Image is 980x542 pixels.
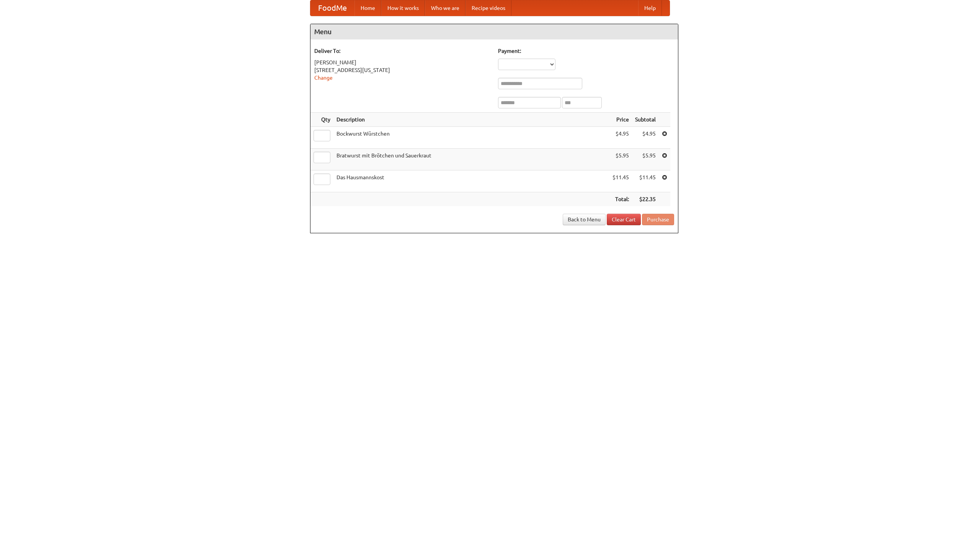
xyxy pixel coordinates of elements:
[314,66,490,74] div: [STREET_ADDRESS][US_STATE]
[314,59,490,66] div: [PERSON_NAME]
[333,170,609,192] td: Das Hausmannskost
[425,0,465,16] a: Who we are
[642,214,674,225] button: Purchase
[333,113,609,127] th: Description
[632,149,659,170] td: $5.95
[563,214,606,225] a: Back to Menu
[333,127,609,149] td: Bockwurst Würstchen
[498,47,674,55] h5: Payment:
[609,149,632,170] td: $5.95
[632,127,659,149] td: $4.95
[607,214,641,225] a: Clear Cart
[381,0,425,16] a: How it works
[310,24,678,39] h4: Menu
[609,170,632,192] td: $11.45
[314,47,490,55] h5: Deliver To:
[310,0,354,16] a: FoodMe
[333,149,609,170] td: Bratwurst mit Brötchen und Sauerkraut
[632,192,659,206] th: $22.35
[354,0,381,16] a: Home
[638,0,662,16] a: Help
[609,192,632,206] th: Total:
[632,170,659,192] td: $11.45
[609,113,632,127] th: Price
[465,0,511,16] a: Recipe videos
[314,75,333,81] a: Change
[310,113,333,127] th: Qty
[609,127,632,149] td: $4.95
[632,113,659,127] th: Subtotal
